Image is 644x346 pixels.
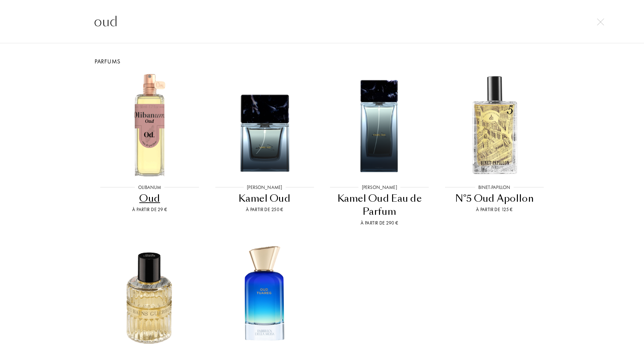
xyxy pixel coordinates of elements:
[325,192,434,218] div: Kamel Oud Eau de Parfum
[328,73,431,177] img: Kamel Oud Eau de Parfum
[207,66,322,235] a: Kamel Oud[PERSON_NAME]Kamel OudÀ partir de 250 €
[244,184,285,191] div: [PERSON_NAME]
[475,184,514,191] div: Binet-Papillon
[210,206,320,213] div: À partir de 250 €
[213,73,316,177] img: Kamel Oud
[80,11,563,32] input: Rechercher
[443,73,546,177] img: N°5 Oud Apollon
[87,57,557,66] div: Parfums
[440,192,549,205] div: N°5 Oud Apollon
[437,66,552,235] a: N°5 Oud ApollonBinet-PapillonN°5 Oud ApollonÀ partir de 125 €
[322,66,437,235] a: Kamel Oud Eau de Parfum[PERSON_NAME]Kamel Oud Eau de ParfumÀ partir de 290 €
[95,206,205,213] div: À partir de 29 €
[95,192,205,205] div: Oud
[92,66,207,235] a: OudOlibanumOudÀ partir de 29 €
[210,192,320,205] div: Kamel Oud
[597,18,604,26] img: cross.svg
[213,242,316,346] img: Oud Tuareg
[359,184,400,191] div: [PERSON_NAME]
[325,219,434,227] div: À partir de 290 €
[135,184,164,191] div: Olibanum
[98,242,201,346] img: Oud Laque
[98,73,201,177] img: Oud
[440,206,549,213] div: À partir de 125 €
